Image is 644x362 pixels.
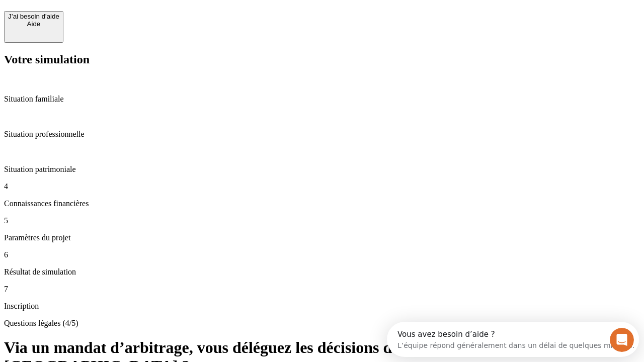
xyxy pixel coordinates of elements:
p: Situation patrimoniale [4,165,640,174]
p: Connaissances financières [4,199,640,208]
p: 4 [4,182,640,191]
p: Résultat de simulation [4,267,640,277]
div: Aide [8,20,59,28]
div: L’équipe répond généralement dans un délai de quelques minutes. [11,17,248,27]
p: 5 [4,216,640,225]
p: Paramètres du projet [4,233,640,242]
div: Vous avez besoin d’aide ? [11,9,248,17]
p: Situation professionnelle [4,130,640,139]
p: Questions légales (4/5) [4,319,640,328]
iframe: Intercom live chat discovery launcher [387,322,639,357]
h2: Votre simulation [4,53,640,66]
p: Situation familiale [4,95,640,104]
div: Ouvrir le Messenger Intercom [4,4,277,32]
p: 6 [4,250,640,259]
iframe: Intercom live chat [610,328,634,352]
p: 7 [4,285,640,294]
p: Inscription [4,302,640,311]
div: J’ai besoin d'aide [8,13,59,20]
button: J’ai besoin d'aideAide [4,11,63,43]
